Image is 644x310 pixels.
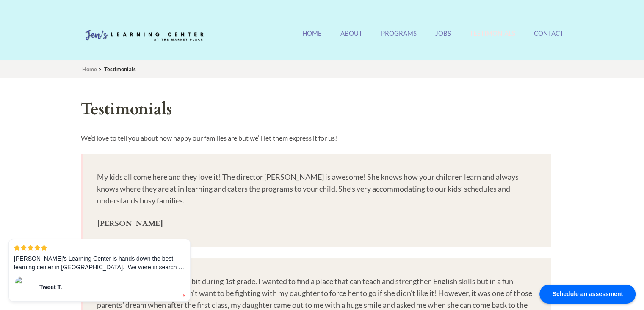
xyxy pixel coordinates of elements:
[97,218,536,230] cite: [PERSON_NAME]
[340,29,362,48] a: About
[381,29,417,48] a: Programs
[81,23,208,48] img: Jen's Learning Center Logo Transparent
[302,29,322,48] a: Home
[97,171,536,206] p: My kids all come here and they love it! The director [PERSON_NAME] is awesome! She knows how your...
[14,254,185,271] p: [PERSON_NAME]'s Learning Center is hands down the best learning center in [GEOGRAPHIC_DATA]. We w...
[470,29,515,48] a: Testimonials
[14,276,34,296] img: 60s.jpg
[539,285,636,304] div: Schedule an assessment
[98,66,102,73] span: >
[534,29,564,48] a: Contact
[82,66,97,73] a: Home
[81,132,551,144] p: We’d love to tell you about how happy our families are but we’ll let them express it for us!
[39,283,172,291] div: Tweet T.
[435,29,451,48] a: Jobs
[81,97,551,121] h1: Testimonials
